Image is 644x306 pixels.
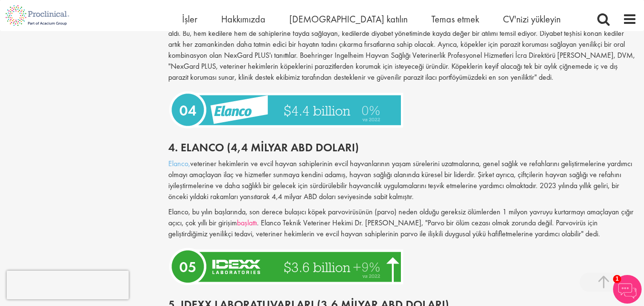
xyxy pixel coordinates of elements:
a: [DEMOGRAPHIC_DATA] katılın [289,13,408,25]
a: Temas etmek [431,13,479,25]
a: başlattı [237,218,257,228]
font: Elanco, bu yılın başlarında, son derece bulaşıcı köpek parvovirüsünün (parvo) neden olduğu gereks... [168,207,634,228]
a: CV'nizi yükleyin [503,13,561,25]
font: veteriner hekimlerin ve evcil hayvan sahiplerinin evcil hayvanlarının yaşam sürelerini uzatmaları... [168,158,632,201]
font: . Elanco Teknik Veteriner Hekimi Dr. [PERSON_NAME], "Parvo bir ölüm cezası olmak zorunda değil. P... [168,218,600,239]
font: için tasarlanmış çığır açan bir oral tedavi olan SENVELGO için hem ABD FDA'dan hem de Avrupa Komi... [168,18,635,82]
a: Elanco, [168,158,190,169]
font: 4. Elanco (4,4 milyar ABD doları) [168,140,359,155]
img: Sohbet robotu [613,275,642,304]
a: Hakkımızda [221,13,266,25]
font: 1 [615,275,619,282]
iframe: reCAPTCHA [7,271,129,299]
a: İşler [182,13,197,25]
